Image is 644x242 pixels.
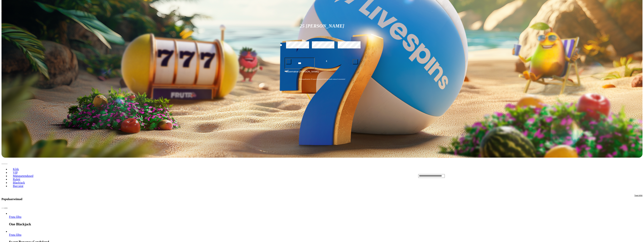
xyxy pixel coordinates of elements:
a: Rulett [9,176,24,182]
span: Mänguetendused [11,174,35,177]
span: € [288,69,289,72]
a: Blackjack [9,180,29,185]
span: Fruta lõbu [9,233,21,236]
input: Search [418,174,445,178]
span: € [326,59,327,63]
span: Kõik [11,168,20,171]
button: minus icon [286,59,291,64]
nav: Lobby [1,161,411,191]
a: Baccarat [9,183,27,189]
span: VIP [11,171,19,174]
span: Rulett [11,178,22,181]
label: €250 [337,41,359,52]
button: plus icon [353,59,358,64]
button: prev slide [1,163,4,164]
span: Baccarat [11,184,25,188]
span: Blackjack [11,181,26,184]
a: Sweet Bonanza Candyland [9,233,21,236]
span: Sissemakse [PERSON_NAME] [286,70,319,76]
label: €50 [285,41,307,52]
a: Kõik [9,166,23,172]
h3: Populaarseimad [1,197,22,201]
a: One Blackjack [9,215,21,218]
a: VIP [9,170,22,175]
button: Sissemakse [PERSON_NAME] [285,70,359,77]
span: Vaata kõiki [634,194,643,196]
span: Fruta lõbu [9,215,21,218]
a: Mänguetendused [9,173,37,179]
button: next slide [4,163,7,164]
button: next slide [4,208,7,209]
a: Vaata kõiki [634,194,643,204]
button: prev slide [1,208,4,209]
label: €150 [311,41,333,52]
header: Lobby [1,158,643,194]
